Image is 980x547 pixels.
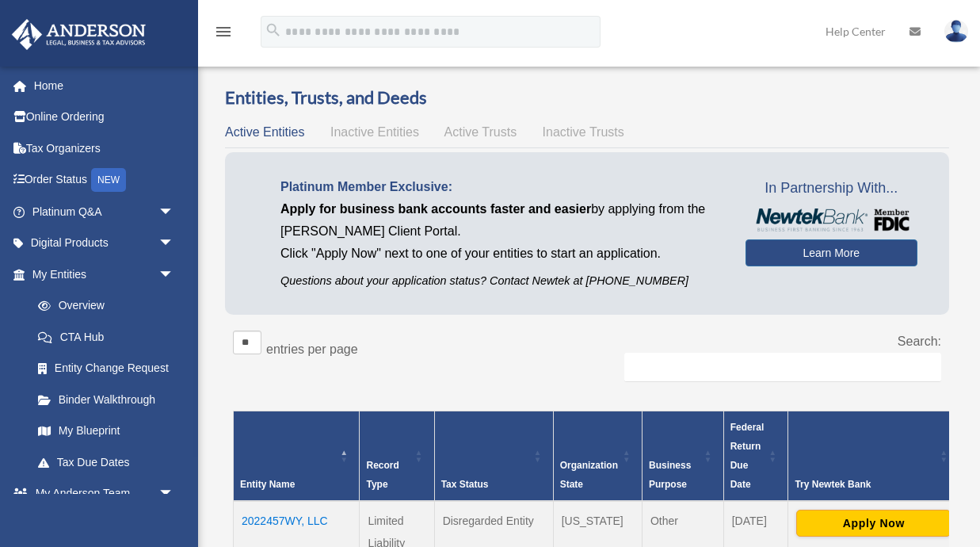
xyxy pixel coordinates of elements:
a: Online Ordering [11,101,198,133]
div: Try Newtek Bank [795,475,935,494]
a: Binder Walkthrough [22,384,190,415]
a: My Anderson Teamarrow_drop_down [11,478,198,510]
img: User Pic [944,20,968,43]
span: Inactive Entities [330,125,419,139]
div: NEW [91,168,126,192]
a: Entity Change Request [22,353,190,384]
span: Inactive Trusts [543,125,624,139]
span: Active Entities [225,125,304,139]
a: Overview [22,290,182,322]
span: Organization State [560,460,618,490]
span: Record Type [366,460,398,490]
a: Order StatusNEW [11,164,198,197]
img: Anderson Advisors Platinum Portal [7,19,151,50]
span: Tax Status [441,479,489,490]
span: arrow_drop_down [158,228,190,260]
a: Home [11,70,198,101]
th: Organization State: Activate to sort [553,411,642,502]
span: arrow_drop_down [158,478,190,511]
span: Active Trusts [444,125,517,139]
th: Business Purpose: Activate to sort [642,411,723,502]
i: search [265,21,282,39]
span: In Partnership With... [745,176,917,201]
a: Learn More [745,239,917,266]
th: Entity Name: Activate to invert sorting [234,411,360,502]
span: Federal Return Due Date [730,422,765,490]
a: Digital Productsarrow_drop_down [11,228,198,259]
span: Entity Name [240,479,295,490]
th: Federal Return Due Date: Activate to sort [723,411,788,502]
p: Questions about your application status? Contact Newtek at [PHONE_NUMBER] [280,271,722,291]
label: Search: [898,335,941,348]
a: Tax Due Dates [22,446,190,478]
span: Apply for business bank accounts faster and easier [280,202,591,216]
button: Apply Now [796,510,951,537]
i: menu [214,22,233,41]
a: My Blueprint [22,415,190,447]
th: Tax Status: Activate to sort [434,411,553,502]
th: Try Newtek Bank : Activate to sort [788,411,959,502]
a: Tax Organizers [11,132,198,164]
h3: Entities, Trusts, and Deeds [225,86,949,110]
a: menu [214,28,233,41]
span: arrow_drop_down [158,196,190,228]
p: Platinum Member Exclusive: [280,176,722,198]
span: arrow_drop_down [158,258,190,291]
span: Business Purpose [649,460,691,490]
a: CTA Hub [22,321,190,353]
a: Platinum Q&Aarrow_drop_down [11,196,198,228]
img: NewtekBankLogoSM.png [753,208,909,231]
th: Record Type: Activate to sort [360,411,434,502]
p: by applying from the [PERSON_NAME] Client Portal. [280,198,722,243]
label: entries per page [266,342,358,356]
a: My Entitiesarrow_drop_down [11,258,190,290]
p: Click "Apply Now" next to one of your entities to start an application. [280,243,722,265]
